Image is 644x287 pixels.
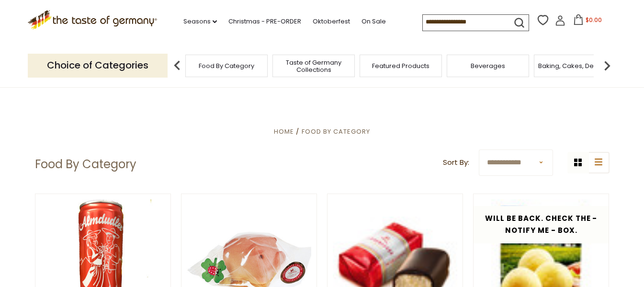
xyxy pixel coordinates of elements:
a: Baking, Cakes, Desserts [538,62,612,69]
img: previous arrow [168,56,187,75]
button: $0.00 [567,14,608,29]
a: Oktoberfest [313,16,350,27]
p: Choice of Categories [28,54,168,77]
a: Home [274,127,294,136]
a: Food By Category [199,62,254,69]
h1: Food By Category [35,157,136,172]
a: Christmas - PRE-ORDER [228,16,301,27]
a: Taste of Germany Collections [275,59,352,73]
a: Featured Products [372,62,429,69]
span: $0.00 [586,16,602,24]
label: Sort By: [443,157,469,169]
a: Seasons [183,16,217,27]
a: On Sale [362,16,386,27]
a: Beverages [471,62,505,69]
img: next arrow [598,56,617,75]
a: Food By Category [302,127,370,136]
